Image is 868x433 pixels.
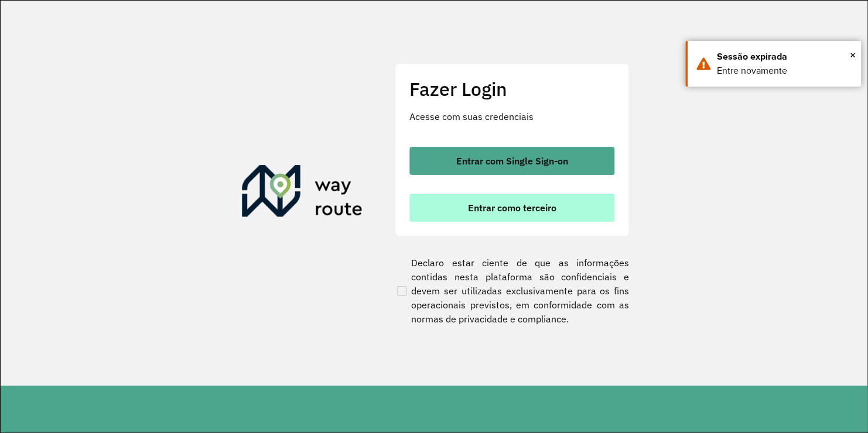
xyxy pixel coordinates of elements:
button: button [409,147,614,175]
span: Entrar como terceiro [468,203,556,212]
button: button [409,194,614,222]
label: Declaro estar ciente de que as informações contidas nesta plataforma são confidenciais e devem se... [395,256,629,326]
button: Close [850,46,856,64]
img: Roteirizador AmbevTech [242,165,363,221]
span: × [850,46,856,64]
div: Entre novamente [717,64,852,78]
p: Acesse com suas credenciais [409,109,614,123]
div: Sessão expirada [717,50,852,64]
span: Entrar com Single Sign-on [456,156,568,166]
h2: Fazer Login [409,78,614,100]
